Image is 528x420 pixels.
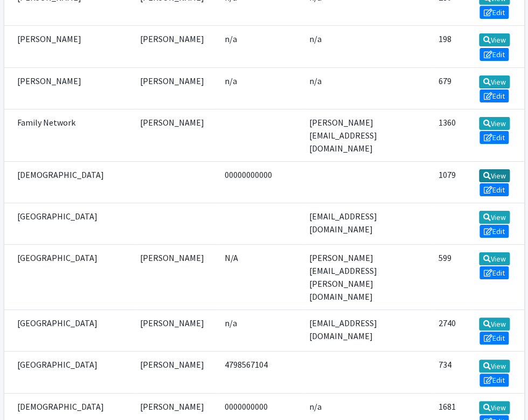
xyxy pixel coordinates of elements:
a: Edit [480,6,509,19]
td: [PERSON_NAME] [134,109,218,161]
a: Edit [480,48,509,61]
a: Edit [480,131,509,144]
a: View [479,360,510,373]
a: View [479,401,510,414]
a: Edit [480,89,509,102]
td: [PERSON_NAME][EMAIL_ADDRESS][DOMAIN_NAME] [303,109,432,161]
td: [PERSON_NAME] [4,26,134,67]
a: View [479,117,510,130]
a: View [479,33,510,46]
td: [GEOGRAPHIC_DATA] [4,310,134,352]
a: View [479,75,510,88]
td: 1079 [432,161,471,203]
td: [EMAIL_ADDRESS][DOMAIN_NAME] [303,203,432,245]
td: [PERSON_NAME] [134,352,218,393]
td: [GEOGRAPHIC_DATA] [4,203,134,245]
td: [GEOGRAPHIC_DATA] [4,352,134,393]
td: [PERSON_NAME] [4,67,134,109]
td: [DEMOGRAPHIC_DATA] [4,161,134,203]
td: [PERSON_NAME] [134,26,218,67]
td: 4798567104 [218,352,303,393]
a: View [479,211,510,224]
a: View [479,252,510,265]
td: [PERSON_NAME] [134,245,218,310]
td: n/a [218,67,303,109]
td: n/a [303,26,432,67]
td: 2740 [432,310,471,352]
td: 00000000000 [218,161,303,203]
td: 679 [432,67,471,109]
a: Edit [480,266,509,279]
td: n/a [218,26,303,67]
td: n/a [218,310,303,352]
a: Edit [480,332,509,345]
td: [GEOGRAPHIC_DATA] [4,245,134,310]
a: View [479,318,510,331]
td: 198 [432,26,471,67]
td: Family Network [4,109,134,161]
td: [PERSON_NAME] [134,67,218,109]
a: View [479,169,510,182]
a: Edit [480,183,509,196]
td: N/A [218,245,303,310]
a: Edit [480,374,509,387]
a: Edit [480,225,509,238]
td: n/a [303,67,432,109]
td: 734 [432,352,471,393]
td: [PERSON_NAME] [134,310,218,352]
td: [EMAIL_ADDRESS][DOMAIN_NAME] [303,310,432,352]
td: [PERSON_NAME][EMAIL_ADDRESS][PERSON_NAME][DOMAIN_NAME] [303,245,432,310]
td: 1360 [432,109,471,161]
td: 599 [432,245,471,310]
